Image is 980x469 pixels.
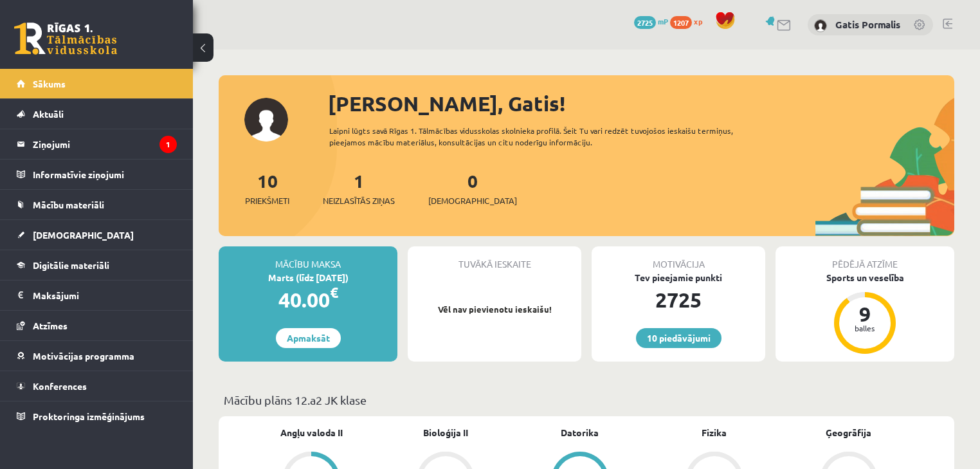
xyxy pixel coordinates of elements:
span: Sākums [33,78,66,89]
div: [PERSON_NAME], Gatis! [328,88,954,119]
a: Informatīvie ziņojumi [17,160,177,189]
a: Ziņojumi1 [17,129,177,159]
span: Priekšmeti [245,194,289,207]
span: xp [694,16,702,26]
a: Datorika [561,426,599,439]
i: 1 [159,136,177,153]
img: Gatis Pormalis [814,19,827,32]
div: Mācību maksa [219,246,397,271]
a: Proktoringa izmēģinājums [17,401,177,431]
a: Atzīmes [17,311,177,340]
a: 1207 xp [670,16,709,26]
div: Tev pieejamie punkti [592,271,765,284]
div: Pēdējā atzīme [776,246,954,271]
span: Digitālie materiāli [33,259,109,271]
div: 9 [846,304,884,324]
a: Ģeogrāfija [826,426,871,439]
div: 40.00 [219,284,397,315]
a: Sākums [17,69,177,98]
a: Aktuāli [17,99,177,129]
div: 2725 [592,284,765,315]
span: 1207 [670,16,692,29]
a: Motivācijas programma [17,341,177,371]
span: Neizlasītās ziņas [323,194,395,207]
a: 10Priekšmeti [245,169,289,207]
a: Rīgas 1. Tālmācības vidusskola [14,23,117,55]
legend: Maksājumi [33,280,177,310]
p: Vēl nav pievienotu ieskaišu! [414,303,575,316]
span: [DEMOGRAPHIC_DATA] [33,229,134,241]
span: Motivācijas programma [33,350,134,362]
a: Angļu valoda II [280,426,343,439]
div: Sports un veselība [776,271,954,284]
div: Marts (līdz [DATE]) [219,271,397,284]
a: 10 piedāvājumi [636,328,721,348]
a: Maksājumi [17,280,177,310]
span: mP [658,16,668,26]
span: 2725 [634,16,656,29]
a: Bioloģija II [423,426,468,439]
span: € [330,283,338,302]
legend: Ziņojumi [33,129,177,159]
span: [DEMOGRAPHIC_DATA] [428,194,517,207]
a: 2725 mP [634,16,668,26]
span: Mācību materiāli [33,199,104,210]
a: Digitālie materiāli [17,250,177,280]
div: balles [846,324,884,332]
span: Proktoringa izmēģinājums [33,410,145,422]
legend: Informatīvie ziņojumi [33,160,177,189]
a: Gatis Pormalis [835,18,900,31]
a: Konferences [17,371,177,401]
span: Atzīmes [33,320,68,331]
span: Aktuāli [33,108,64,120]
p: Mācību plāns 12.a2 JK klase [224,391,949,409]
span: Konferences [33,380,87,392]
a: Sports un veselība 9 balles [776,271,954,356]
a: Mācību materiāli [17,190,177,219]
a: 0[DEMOGRAPHIC_DATA] [428,169,517,207]
a: Apmaksāt [276,328,341,348]
div: Laipni lūgts savā Rīgas 1. Tālmācības vidusskolas skolnieka profilā. Šeit Tu vari redzēt tuvojošo... [329,125,770,148]
a: 1Neizlasītās ziņas [323,169,395,207]
div: Motivācija [592,246,765,271]
div: Tuvākā ieskaite [408,246,581,271]
a: [DEMOGRAPHIC_DATA] [17,220,177,250]
a: Fizika [702,426,727,439]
